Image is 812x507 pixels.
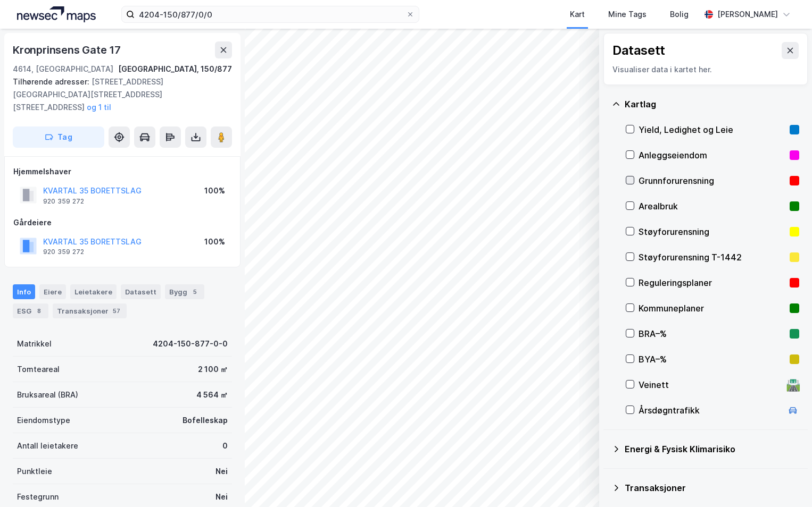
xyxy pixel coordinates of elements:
[625,481,799,494] div: Transaksjoner
[639,225,785,238] div: Støyforurensning
[13,216,231,229] div: Gårdeiere
[639,123,785,136] div: Yield, Ledighet og Leie
[786,378,800,392] div: 🛣️
[639,404,782,417] div: Årsdøgntrafikk
[198,363,228,376] div: 2 100 ㎡
[13,284,35,299] div: Info
[639,251,785,264] div: Støyforurensning T-1442
[612,63,799,76] div: Visualiser data i kartet her.
[43,197,84,206] div: 920 359 272
[111,306,122,316] div: 57
[183,414,228,427] div: Bofelleskap
[121,284,161,299] div: Datasett
[17,491,59,503] div: Festegrunn
[717,8,778,21] div: [PERSON_NAME]
[639,174,785,187] div: Grunnforurensning
[216,491,228,503] div: Nei
[70,284,117,299] div: Leietakere
[625,98,799,111] div: Kartlag
[639,276,785,289] div: Reguleringsplaner
[39,284,66,299] div: Eiere
[204,235,225,248] div: 100%
[13,303,48,318] div: ESG
[570,8,585,21] div: Kart
[759,456,812,507] iframe: Chat Widget
[196,388,228,401] div: 4 564 ㎡
[204,184,225,197] div: 100%
[13,126,104,148] button: Tag
[222,440,228,452] div: 0
[639,327,785,340] div: BRA–%
[118,63,232,75] div: [GEOGRAPHIC_DATA], 150/877
[135,6,406,22] input: Søk på adresse, matrikkel, gårdeiere, leietakere eller personer
[13,41,123,58] div: Kronprinsens Gate 17
[53,303,127,318] div: Transaksjoner
[608,8,647,21] div: Mine Tags
[13,63,113,75] div: 4614, [GEOGRAPHIC_DATA]
[13,75,223,114] div: [STREET_ADDRESS][GEOGRAPHIC_DATA][STREET_ADDRESS][STREET_ADDRESS]
[13,165,231,178] div: Hjemmelshaver
[17,465,52,478] div: Punktleie
[639,200,785,213] div: Arealbruk
[13,77,92,86] span: Tilhørende adresser:
[17,363,60,376] div: Tomteareal
[625,443,799,455] div: Energi & Fysisk Klimarisiko
[17,414,70,427] div: Eiendomstype
[612,42,665,59] div: Datasett
[189,286,200,297] div: 5
[43,248,84,256] div: 920 359 272
[670,8,689,21] div: Bolig
[165,284,204,299] div: Bygg
[639,149,785,162] div: Anleggseiendom
[34,306,44,316] div: 8
[17,337,52,350] div: Matrikkel
[17,388,78,401] div: Bruksareal (BRA)
[17,6,96,22] img: logo.a4113a55bc3d86da70a041830d287a7e.svg
[639,353,785,366] div: BYA–%
[216,465,228,478] div: Nei
[153,337,228,350] div: 4204-150-877-0-0
[639,302,785,315] div: Kommuneplaner
[17,440,78,452] div: Antall leietakere
[639,378,782,391] div: Veinett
